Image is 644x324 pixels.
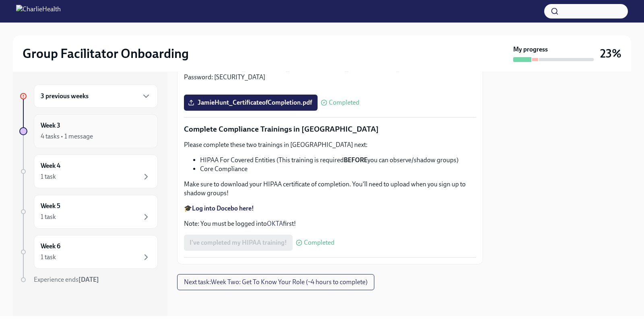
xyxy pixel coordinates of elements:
strong: BEFORE [344,156,367,164]
div: 1 task [41,172,56,181]
p: Please complete these two trainings in [GEOGRAPHIC_DATA] next: [184,140,476,149]
h6: 3 previous weeks [41,92,89,101]
a: Week 41 task [19,155,158,188]
label: JamieHunt_CertificateofCompletion.pdf [184,95,318,111]
a: Week 34 tasks • 1 message [19,114,158,148]
h6: Week 3 [41,121,60,130]
p: 🎓 [184,204,476,213]
li: Core Compliance [200,165,476,173]
div: 1 task [41,213,56,221]
p: Complete Compliance Trainings in [GEOGRAPHIC_DATA] [184,124,476,134]
div: 3 previous weeks [34,85,158,108]
a: Week 61 task [19,235,158,269]
h6: Week 6 [41,242,60,251]
h6: Week 5 [41,202,60,210]
h6: Week 4 [41,161,60,170]
span: Experience ends [34,276,99,283]
span: Completed [304,239,334,246]
div: 1 task [41,253,56,262]
h3: 23% [600,46,621,61]
span: Completed [329,99,359,106]
h2: Group Facilitator Onboarding [23,45,189,62]
a: Week 51 task [19,195,158,229]
p: Note: You must be logged into first! [184,219,476,228]
span: Next task : Week Two: Get To Know Your Role (~4 hours to complete) [184,278,367,286]
span: JamieHunt_CertificateofCompletion.pdf [190,99,312,107]
a: OKTA [267,220,283,227]
strong: [DATE] [78,276,99,283]
strong: My progress [513,45,548,54]
button: Next task:Week Two: Get To Know Your Role (~4 hours to complete) [177,274,374,290]
a: Log into Docebo here! [192,204,254,212]
img: CharlieHealth [16,5,61,18]
p: Make sure to download your HIPAA certificate of completion. You'll need to upload when you sign u... [184,180,476,198]
div: 4 tasks • 1 message [41,132,93,141]
li: HIPAA For Covered Entities (This training is required you can observe/shadow groups) [200,156,476,165]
